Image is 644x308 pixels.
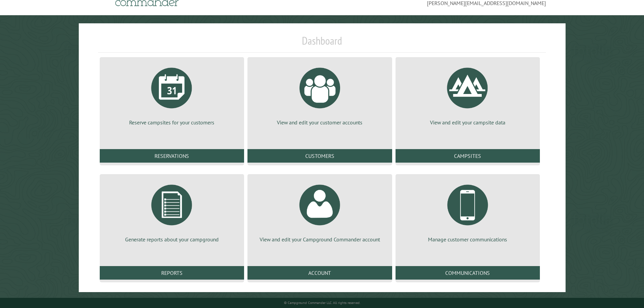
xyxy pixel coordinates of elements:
[284,301,360,305] small: © Campground Commander LLC. All rights reserved.
[247,266,392,280] a: Account
[247,149,392,163] a: Customers
[404,236,532,243] p: Manage customer communications
[108,63,236,126] a: Reserve campsites for your customers
[100,149,244,163] a: Reservations
[396,149,540,163] a: Campsites
[100,266,244,280] a: Reports
[256,119,384,126] p: View and edit your customer accounts
[108,180,236,243] a: Generate reports about your campground
[256,180,384,243] a: View and edit your Campground Commander account
[256,236,384,243] p: View and edit your Campground Commander account
[256,63,384,126] a: View and edit your customer accounts
[404,63,532,126] a: View and edit your campsite data
[98,34,546,53] h1: Dashboard
[396,266,540,280] a: Communications
[404,180,532,243] a: Manage customer communications
[404,119,532,126] p: View and edit your campsite data
[108,236,236,243] p: Generate reports about your campground
[108,119,236,126] p: Reserve campsites for your customers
